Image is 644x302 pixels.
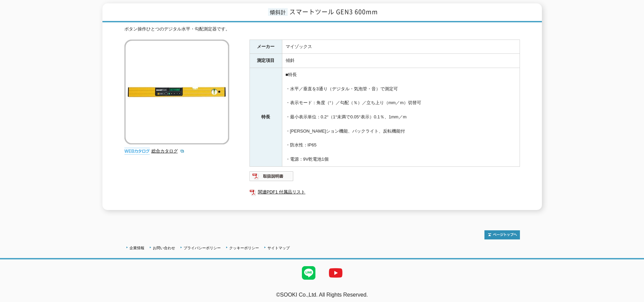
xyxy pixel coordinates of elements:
[151,148,185,154] a: 総合カタログ
[267,246,290,250] a: サイトマップ
[184,246,221,250] a: プライバシーポリシー
[289,7,378,16] span: スマートツール GEN3 600mm
[124,40,229,144] img: スマートツール GEN3 600mm
[484,230,520,239] img: トップページへ
[282,40,520,54] td: マイゾックス
[295,259,322,286] img: LINE
[282,54,520,68] td: 傾斜
[268,8,288,16] span: 傾斜計
[249,54,282,68] th: 測定項目
[282,68,520,166] td: ■特長 ・水平／垂直を3通り（デジタル・気泡管・音）で測定可 ・表示モード：角度（°）／勾配（％）／立ち上り（mm／m）切替可 ・最小表示単位：0.2°（1°未満で0.05°表示）0.1％、1m...
[249,175,294,180] a: 取扱説明書
[249,188,520,196] a: 関連PDF1 付属品リスト
[153,246,175,250] a: お問い合わせ
[129,246,144,250] a: 企業情報
[249,68,282,166] th: 特長
[229,246,259,250] a: クッキーポリシー
[124,26,520,33] div: ボタン操作ひとつのデジタル水平・勾配測定器です。
[124,148,150,155] img: webカタログ
[249,40,282,54] th: メーカー
[249,171,294,182] img: 取扱説明書
[322,259,349,286] img: YouTube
